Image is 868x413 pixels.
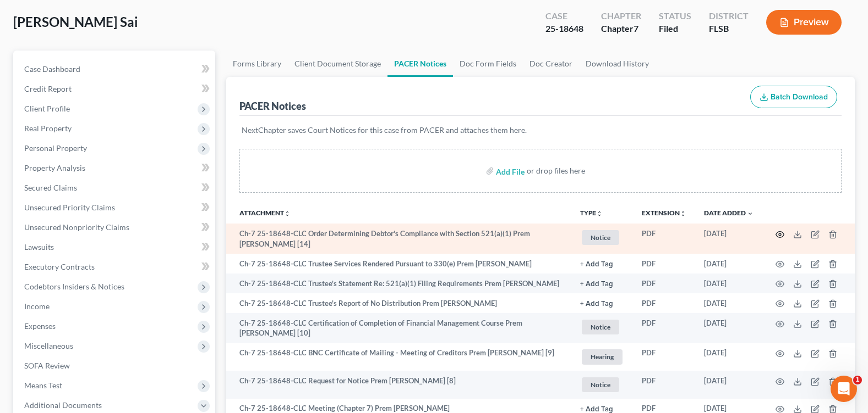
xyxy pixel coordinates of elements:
td: [DATE] [695,274,762,293]
div: Chapter [601,10,641,23]
div: FLSB [709,23,749,35]
a: + Add Tag [580,259,624,269]
td: PDF [633,293,695,313]
a: Secured Claims [15,178,215,198]
span: 1 [853,376,862,384]
i: expand_more [747,210,754,217]
a: Lawsuits [15,237,215,257]
a: Attachmentunfold_more [239,209,291,217]
td: PDF [633,371,695,399]
a: Client Document Storage [288,51,387,77]
button: TYPEunfold_more [580,210,603,217]
td: PDF [633,313,695,343]
a: Unsecured Priority Claims [15,198,215,217]
a: Executory Contracts [15,257,215,277]
a: Date Added expand_more [704,209,754,217]
div: Filed [659,23,691,35]
span: Personal Property [24,143,87,153]
span: Notice [582,377,619,392]
a: Notice [580,228,624,247]
a: Forms Library [226,51,288,77]
i: unfold_more [596,210,603,217]
td: Ch-7 25-18648-CLC BNC Certificate of Mailing - Meeting of Creditors Prem [PERSON_NAME] [9] [226,343,571,371]
td: Ch-7 25-18648-CLC Order Determining Debtor's Compliance with Section 521(a)(1) Prem [PERSON_NAME]... [226,224,571,254]
td: Ch-7 25-18648-CLC Trustee Services Rendered Pursuant to 330(e) Prem [PERSON_NAME] [226,254,571,274]
a: Credit Report [15,79,215,99]
a: PACER Notices [387,51,453,77]
a: Doc Creator [523,51,579,77]
td: Ch-7 25-18648-CLC Trustee's Statement Re: 521(a)(1) Filing Requirements Prem [PERSON_NAME] [226,274,571,293]
span: Lawsuits [24,242,54,252]
td: [DATE] [695,343,762,371]
a: + Add Tag [580,298,624,309]
td: PDF [633,224,695,254]
span: Executory Contracts [24,262,95,271]
span: Property Analysis [24,163,85,172]
a: Hearing [580,348,624,366]
a: SOFA Review [15,356,215,376]
td: [DATE] [695,224,762,254]
span: Means Test [24,381,62,390]
td: [DATE] [695,254,762,274]
a: Notice [580,318,624,336]
span: Notice [582,230,619,245]
td: Ch-7 25-18648-CLC Request for Notice Prem [PERSON_NAME] [8] [226,371,571,399]
a: Unsecured Nonpriority Claims [15,217,215,237]
button: + Add Tag [580,406,613,413]
td: [DATE] [695,313,762,343]
span: Credit Report [24,84,72,93]
button: Batch Download [750,86,837,109]
button: + Add Tag [580,300,613,308]
span: Additional Documents [24,400,102,410]
a: Property Analysis [15,158,215,178]
span: Expenses [24,321,56,331]
i: unfold_more [680,210,686,217]
span: Miscellaneous [24,341,73,350]
div: District [709,10,749,23]
i: unfold_more [284,210,291,217]
div: PACER Notices [239,99,306,113]
td: PDF [633,274,695,293]
span: Unsecured Nonpriority Claims [24,222,129,232]
div: Chapter [601,23,641,35]
td: [DATE] [695,371,762,399]
span: Case Dashboard [24,64,80,74]
button: + Add Tag [580,281,613,288]
a: Extensionunfold_more [642,209,686,217]
div: Status [659,10,691,23]
iframe: Intercom live chat [831,376,857,402]
span: Secured Claims [24,183,77,192]
span: Notice [582,320,619,334]
span: Real Property [24,124,72,133]
div: Case [545,10,583,23]
a: + Add Tag [580,278,624,289]
td: PDF [633,343,695,371]
span: Client Profile [24,104,70,113]
p: NextChapter saves Court Notices for this case from PACER and attaches them here. [242,125,839,136]
td: [DATE] [695,293,762,313]
span: Income [24,302,50,311]
button: Preview [766,10,842,35]
span: Codebtors Insiders & Notices [24,282,124,291]
span: Batch Download [771,92,828,102]
div: 25-18648 [545,23,583,35]
td: Ch-7 25-18648-CLC Certification of Completion of Financial Management Course Prem [PERSON_NAME] [10] [226,313,571,343]
a: Notice [580,376,624,394]
span: 7 [634,23,638,34]
span: Unsecured Priority Claims [24,203,115,212]
a: Case Dashboard [15,59,215,79]
div: or drop files here [527,165,585,176]
span: SOFA Review [24,361,70,370]
span: Hearing [582,349,623,364]
td: PDF [633,254,695,274]
span: [PERSON_NAME] Sai [13,14,138,30]
button: + Add Tag [580,261,613,268]
a: Download History [579,51,656,77]
a: Doc Form Fields [453,51,523,77]
td: Ch-7 25-18648-CLC Trustee's Report of No Distribution Prem [PERSON_NAME] [226,293,571,313]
